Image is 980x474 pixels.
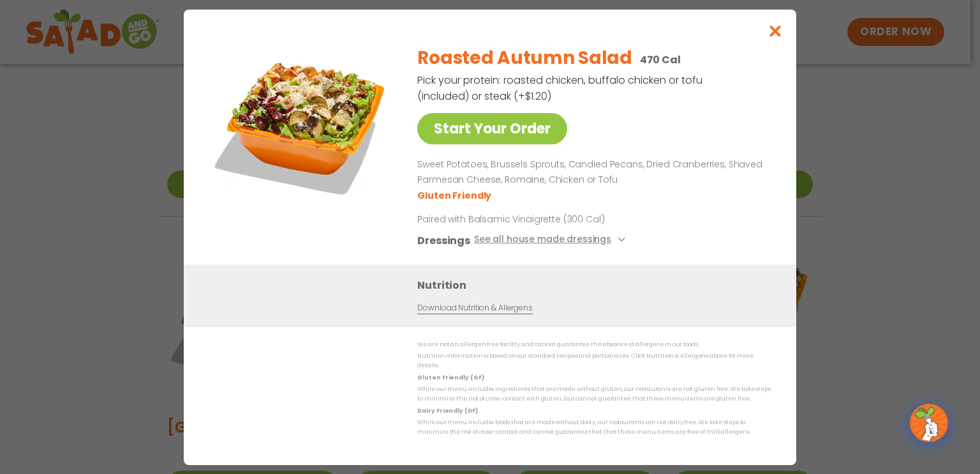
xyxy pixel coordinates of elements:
[417,72,704,104] p: Pick your protein: roasted chicken, buffalo chicken or tofu (included) or steak (+$1.20)
[417,418,771,438] p: While our menu includes foods that are made without dairy, our restaurants are not dairy free. We...
[417,373,484,381] strong: Gluten Friendly (GF)
[212,35,391,214] img: Featured product photo for Roasted Autumn Salad
[417,157,766,188] p: Sweet Potatoes, Brussels Sprouts, Candied Pecans, Dried Cranberries, Shaved Parmesan Cheese, Roma...
[417,302,532,314] a: Download Nutrition & Allergens
[417,385,771,404] p: While our menu includes ingredients that are made without gluten, our restaurants are not gluten ...
[417,212,653,226] p: Paired with Balsamic Vinaigrette (300 Cal)
[417,188,493,202] li: Gluten Friendly
[911,405,947,441] img: wpChatIcon
[417,113,567,144] a: Start Your Order
[417,45,632,72] h2: Roasted Autumn Salad
[417,232,470,248] h3: Dressings
[417,340,771,349] p: We are not an allergen free facility and cannot guarantee the absence of allergens in our foods.
[755,10,796,52] button: Close modal
[417,351,771,371] p: Nutrition information is based on our standard recipes and portion sizes. Click Nutrition & Aller...
[474,232,629,248] button: See all house made dressings
[417,406,477,414] strong: Dairy Friendly (DF)
[640,52,681,68] p: 470 Cal
[417,277,777,293] h3: Nutrition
